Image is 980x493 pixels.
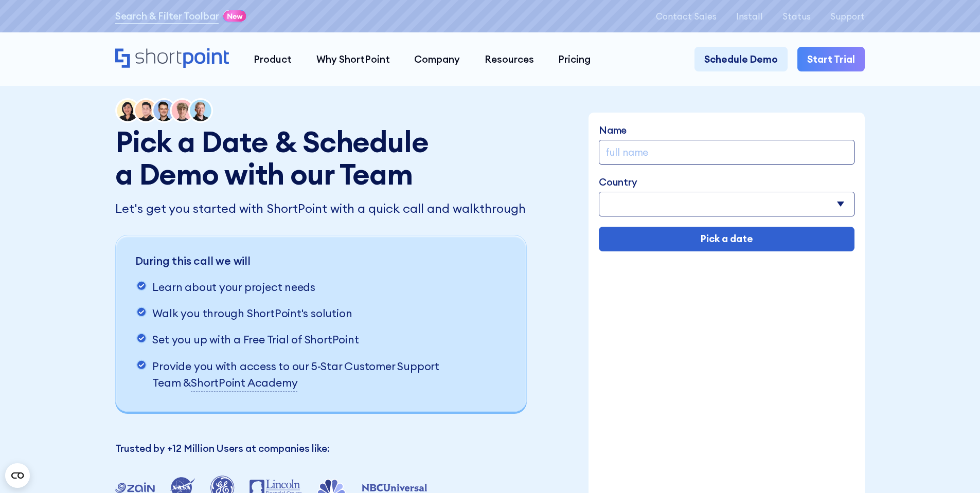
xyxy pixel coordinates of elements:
[241,47,304,71] a: Product
[304,47,402,71] a: Why ShortPoint
[599,140,854,165] input: full name
[5,463,30,488] button: Open CMP widget
[656,11,717,21] a: Contact Sales
[736,11,763,21] a: Install
[115,199,530,218] p: Let's get you started with ShortPoint with a quick call and walkthrough
[152,305,352,322] p: Walk you through ShortPoint's solution
[797,47,865,71] a: Start Trial
[830,11,865,21] a: Support
[402,47,472,71] a: Company
[546,47,603,71] a: Pricing
[254,52,292,67] div: Product
[558,52,591,67] div: Pricing
[115,125,439,190] h1: Pick a Date & Schedule a Demo with our Team
[191,375,297,392] a: ShortPoint Academy
[694,47,788,71] a: Schedule Demo
[599,123,854,138] label: Name
[782,11,811,21] a: Status
[472,47,546,71] a: Resources
[135,253,468,269] p: During this call we will
[115,9,219,24] a: Search & Filter Toolbar
[152,332,359,348] p: Set you up with a Free Trial of ShortPoint
[115,48,229,69] a: Home
[599,227,854,251] input: Pick a date
[414,52,460,67] div: Company
[795,374,980,493] iframe: Chat Widget
[485,52,534,67] div: Resources
[115,441,530,456] p: Trusted by +12 Million Users at companies like:
[152,279,315,296] p: Learn about your project needs
[316,52,390,67] div: Why ShortPoint
[152,358,467,392] p: Provide you with access to our 5-Star Customer Support Team &
[599,123,854,251] form: Demo Form
[599,175,854,190] label: Country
